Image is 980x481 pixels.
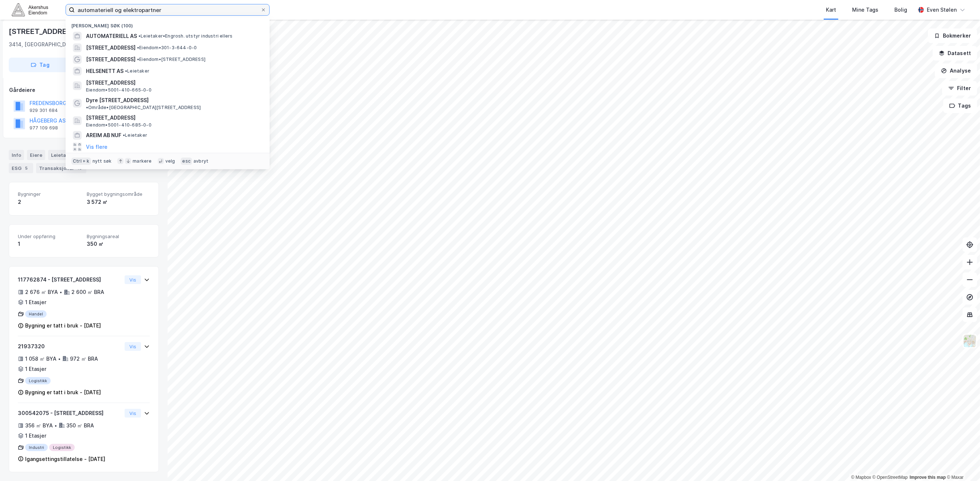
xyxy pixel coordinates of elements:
span: [STREET_ADDRESS] [86,55,136,64]
span: [STREET_ADDRESS] [86,43,136,52]
span: • [86,105,88,110]
a: Improve this map [910,475,946,480]
div: • [58,356,61,362]
span: Under oppføring [18,233,81,240]
span: Bygget bygningsområde [87,191,150,197]
img: akershus-eiendom-logo.9091f326c980b4bce74ccdd9f866810c.svg [12,3,48,16]
span: Leietaker • Engrosh. utstyr industri ellers [138,33,232,39]
div: 1 [18,240,81,248]
div: 972 ㎡ BRA [70,354,98,363]
span: Leietaker [123,132,147,138]
div: 3 572 ㎡ [87,198,150,206]
div: Bygning er tatt i bruk - [DATE] [25,388,101,397]
button: Vis [125,409,141,418]
button: Bokmerker [928,28,977,43]
span: • [137,45,139,50]
div: Info [9,150,24,160]
div: 350 ㎡ BRA [66,421,94,430]
span: [STREET_ADDRESS] [86,78,261,87]
div: Ctrl + k [71,158,91,165]
span: • [125,68,127,74]
span: • [123,132,125,138]
div: Even Stølen [927,5,957,14]
div: 2 600 ㎡ BRA [71,288,104,296]
button: Filter [942,81,977,96]
div: Igangsettingstillatelse - [DATE] [25,455,105,463]
span: HELSENETT AS [86,67,124,75]
div: • [54,423,57,428]
div: Gårdeiere [9,86,158,94]
a: OpenStreetMap [873,475,908,480]
div: 2 [18,198,81,206]
div: esc [181,158,192,165]
div: 350 ㎡ [87,240,150,248]
div: 21937320 [18,342,122,351]
div: 977 109 698 [30,125,58,131]
div: nytt søk [93,158,112,164]
div: [STREET_ADDRESS] [9,26,80,37]
span: Eiendom • 5001-410-685-0-0 [86,122,152,128]
div: 929 301 684 [30,108,58,113]
span: Eiendom • 5001-410-665-0-0 [86,87,152,93]
div: velg [165,158,175,164]
button: Vis flere [86,143,107,151]
span: • [137,57,139,62]
div: avbryt [193,158,208,164]
div: 1 058 ㎡ BYA [25,354,56,363]
div: ESG [9,163,33,173]
div: Bolig [894,5,907,14]
span: Dyre [STREET_ADDRESS] [86,96,149,105]
span: Bygningsareal [87,233,150,240]
button: Vis [125,275,141,284]
div: Kart [826,5,836,14]
span: Eiendom • 301-3-644-0-0 [137,45,197,51]
span: Område • [GEOGRAPHIC_DATA][STREET_ADDRESS] [86,105,201,110]
button: Datasett [933,46,977,61]
span: • [138,33,141,39]
div: 300542075 - [STREET_ADDRESS] [18,409,122,418]
button: Tag [9,58,71,72]
span: AUTOMATERIELL AS [86,32,137,40]
div: 117762874 - [STREET_ADDRESS] [18,275,122,284]
span: Leietaker [125,68,149,74]
div: 3414, [GEOGRAPHIC_DATA], [GEOGRAPHIC_DATA] [9,40,134,49]
a: Mapbox [851,475,871,480]
div: Bygning er tatt i bruk - [DATE] [25,321,101,330]
button: Analyse [935,63,977,78]
span: Bygninger [18,191,81,197]
div: 356 ㎡ BYA [25,421,53,430]
div: 1 Etasjer [25,431,46,440]
div: 1 Etasjer [25,298,46,307]
iframe: Chat Widget [944,446,980,481]
div: 1 Etasjer [25,365,46,373]
div: markere [133,158,152,164]
span: Eiendom • [STREET_ADDRESS] [137,57,205,62]
div: Kontrollprogram for chat [944,446,980,481]
div: 2 676 ㎡ BYA [25,288,58,296]
div: [PERSON_NAME] søk (100) [66,17,270,30]
div: Leietakere [48,150,89,160]
span: [STREET_ADDRESS] [86,113,261,122]
div: Mine Tags [852,5,878,14]
img: Z [963,334,977,348]
button: Tags [943,98,977,113]
button: Vis [125,342,141,351]
div: 5 [23,164,30,172]
div: Transaksjoner [36,163,86,173]
div: Eiere [27,150,45,160]
input: Søk på adresse, matrikkel, gårdeiere, leietakere eller personer [75,4,260,15]
span: AREIM AB NUF [86,131,121,140]
div: • [59,289,62,295]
